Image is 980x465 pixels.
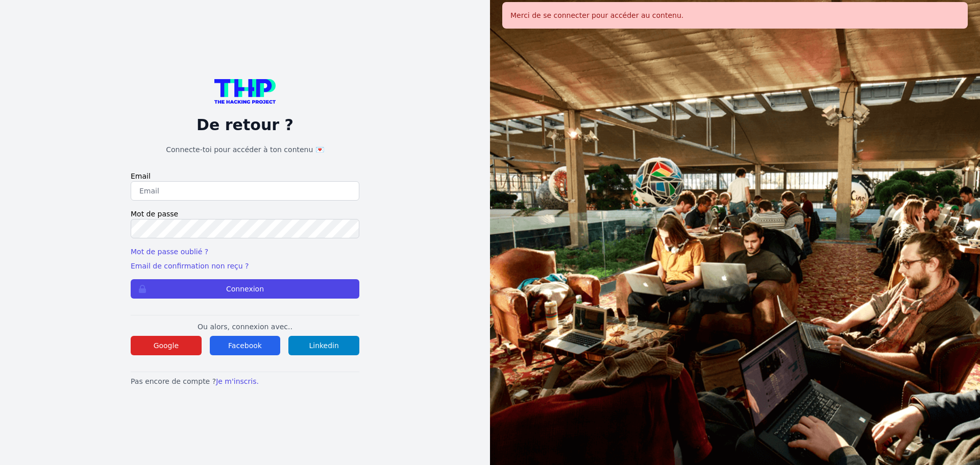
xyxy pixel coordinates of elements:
label: Mot de passe [131,209,359,219]
img: logo [214,79,276,104]
p: De retour ? [131,116,359,134]
button: Google [131,336,202,355]
button: Connexion [131,279,359,299]
label: Email [131,171,359,181]
div: Merci de se connecter pour accéder au contenu. [502,2,968,29]
button: Linkedin [288,336,359,355]
h1: Connecte-toi pour accéder à ton contenu 💌 [131,144,359,155]
button: Facebook [210,336,281,355]
p: Ou alors, connexion avec.. [131,322,359,332]
a: Mot de passe oublié ? [131,248,208,256]
p: Pas encore de compte ? [131,376,359,386]
a: Email de confirmation non reçu ? [131,262,249,270]
a: Je m'inscris. [216,377,259,385]
input: Email [131,181,359,201]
